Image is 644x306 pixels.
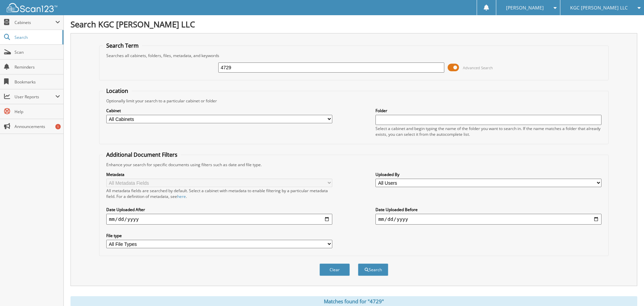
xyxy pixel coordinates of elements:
legend: Additional Document Filters [103,151,181,158]
div: Select a cabinet and begin typing the name of the folder you want to search in. If the name match... [375,126,601,137]
a: here [177,194,186,199]
label: Date Uploaded Before [375,207,601,212]
input: start [106,214,332,225]
div: Enhance your search for specific documents using filters such as date and file type. [103,162,605,168]
button: Search [358,263,388,276]
span: Reminders [15,64,60,70]
legend: Location [103,87,132,95]
div: 1 [55,124,61,129]
div: Searches all cabinets, folders, files, metadata, and keywords [103,53,605,58]
label: Cabinet [106,108,332,113]
span: User Reports [15,94,55,100]
span: Help [15,109,60,114]
span: Search [15,34,59,40]
h1: Search KGC [PERSON_NAME] LLC [71,19,637,30]
label: Metadata [106,172,332,177]
span: Bookmarks [15,79,60,85]
div: Optionally limit your search to a particular cabinet or folder [103,98,605,104]
label: Folder [375,108,601,113]
legend: Search Term [103,42,142,49]
span: KGC [PERSON_NAME] LLC [570,6,628,10]
label: Uploaded By [375,172,601,177]
div: All metadata fields are searched by default. Select a cabinet with metadata to enable filtering b... [106,188,332,199]
img: scan123-logo-white.svg [7,3,57,12]
label: Date Uploaded After [106,207,332,212]
span: [PERSON_NAME] [506,6,544,10]
span: Advanced Search [463,65,493,70]
label: File type [106,233,332,238]
span: Announcements [15,124,60,129]
span: Scan [15,49,60,55]
input: end [375,214,601,225]
span: Cabinets [15,20,55,25]
button: Clear [319,263,350,276]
